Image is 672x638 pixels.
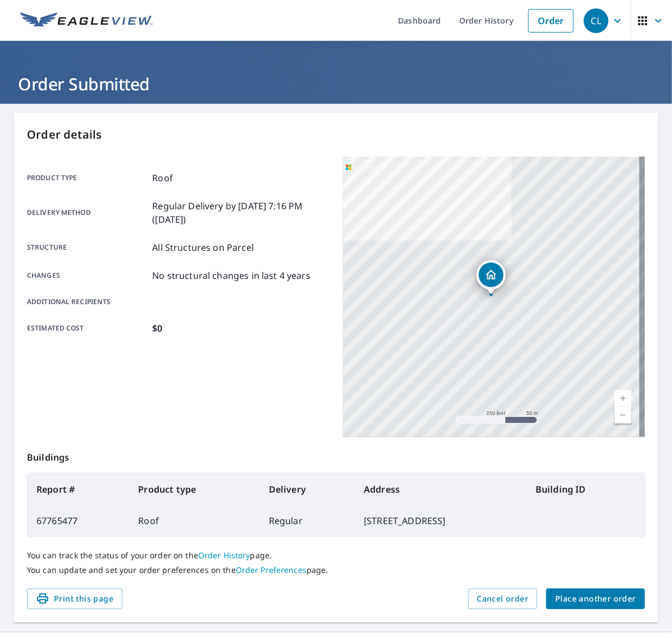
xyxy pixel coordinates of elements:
[27,199,148,226] p: Delivery method
[27,589,122,609] button: Print this page
[27,126,645,143] p: Order details
[152,241,254,254] p: All Structures on Parcel
[555,592,636,606] span: Place another order
[27,322,148,335] p: Estimated cost
[260,505,355,536] td: Regular
[27,297,148,307] p: Additional recipients
[477,592,529,606] span: Cancel order
[28,505,129,536] td: 67765477
[27,437,645,473] p: Buildings
[152,171,173,185] p: Roof
[355,505,527,536] td: [STREET_ADDRESS]
[584,8,609,33] div: CL
[236,564,307,575] a: Order Preferences
[27,241,148,254] p: Structure
[129,505,259,536] td: Roof
[27,565,645,575] p: You can update and set your order preferences on the page.
[615,407,632,424] a: Current Level 17, Zoom Out
[28,474,129,505] th: Report #
[527,474,644,505] th: Building ID
[20,12,153,29] img: EV Logo
[468,589,538,609] button: Cancel order
[615,390,632,407] a: Current Level 17, Zoom In
[36,592,113,606] span: Print this page
[528,9,574,33] a: Order
[129,474,259,505] th: Product type
[27,269,148,282] p: Changes
[546,589,645,609] button: Place another order
[152,322,162,335] p: $0
[260,474,355,505] th: Delivery
[27,550,645,561] p: You can track the status of your order on the page.
[477,260,506,295] div: Dropped pin, building 1, Residential property, 25127 N Cayuga Trl Lake Barrington, IL 60010
[355,474,527,505] th: Address
[198,550,250,561] a: Order History
[152,269,310,282] p: No structural changes in last 4 years
[13,72,659,95] h1: Order Submitted
[27,171,148,185] p: Product type
[152,199,329,226] p: Regular Delivery by [DATE] 7:16 PM ([DATE])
